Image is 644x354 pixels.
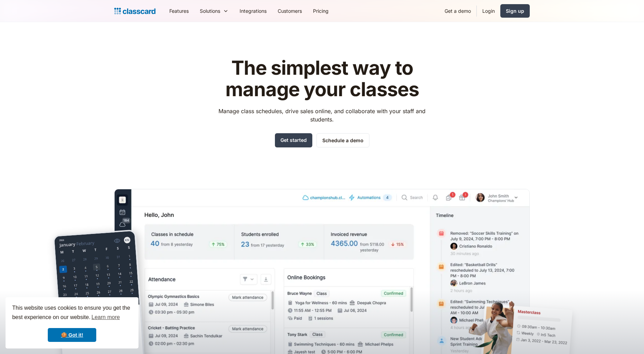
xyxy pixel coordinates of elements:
a: learn more about cookies [90,312,121,323]
a: Get started [275,133,312,147]
a: Integrations [234,3,272,19]
a: Features [164,3,194,19]
div: Solutions [194,3,234,19]
a: Sign up [500,4,530,18]
a: Login [477,3,500,19]
a: dismiss cookie message [48,328,96,342]
a: Schedule a demo [316,133,369,147]
a: Logo [114,6,155,16]
h1: The simplest way to manage your classes [212,57,432,100]
div: Solutions [200,7,220,15]
span: This website uses cookies to ensure you get the best experience on our website. [12,304,132,323]
p: Manage class schedules, drive sales online, and collaborate with your staff and students. [212,107,432,124]
a: Get a demo [439,3,476,19]
div: cookieconsent [6,297,138,348]
a: Customers [272,3,307,19]
a: Pricing [307,3,334,19]
div: Sign up [506,7,524,15]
